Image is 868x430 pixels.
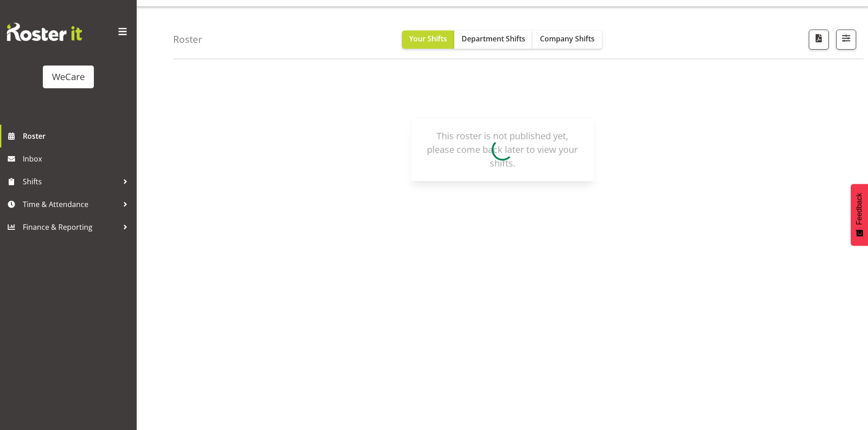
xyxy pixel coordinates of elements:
div: WeCare [52,70,85,84]
span: Finance & Reporting [23,220,118,234]
span: Your Shifts [409,34,447,44]
span: Shifts [23,175,118,188]
button: Filter Shifts [836,30,856,50]
span: Inbox [23,152,132,166]
span: Roster [23,129,132,143]
span: Time & Attendance [23,197,118,211]
button: Department Shifts [454,30,533,49]
button: Your Shifts [402,30,454,49]
span: Department Shifts [462,34,525,44]
button: Company Shifts [533,30,602,49]
button: Feedback - Show survey [851,184,868,246]
h4: Roster [173,34,202,45]
span: Company Shifts [540,34,595,44]
button: Download a PDF of the roster according to the set date range. [809,30,829,50]
span: Feedback [855,193,863,225]
img: Rosterit website logo [7,23,82,41]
